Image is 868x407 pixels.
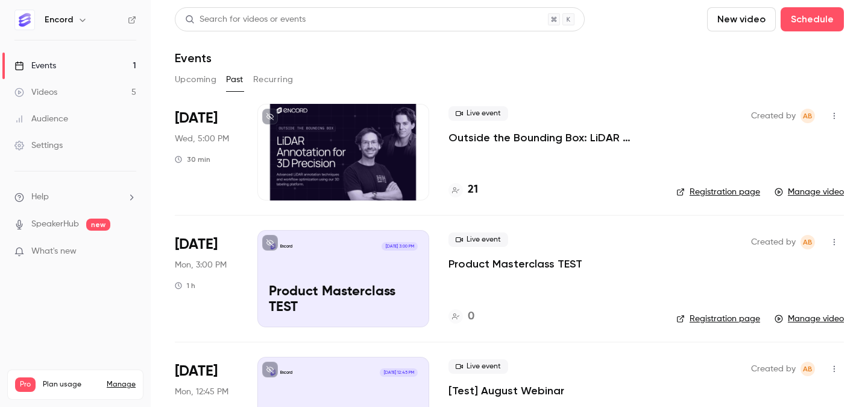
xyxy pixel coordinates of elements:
a: Outside the Bounding Box: LiDAR Annotation for 3D Precision [448,130,657,145]
p: Encord [280,370,292,376]
button: Schedule [781,7,844,31]
span: Live event [448,359,508,374]
span: [DATE] 12:45 PM [380,368,417,377]
div: 30 min [175,155,210,164]
h1: Events [175,51,212,65]
a: [Test] August Webinar [448,383,564,398]
span: Pro [15,377,36,392]
div: Audience [14,113,68,125]
span: Mon, 3:00 PM [175,259,227,271]
p: Encord [280,243,292,249]
span: new [86,219,110,231]
span: AB [803,235,813,249]
span: Live event [448,106,508,121]
div: 1 h [175,281,195,290]
button: Past [226,70,244,89]
span: AB [803,362,813,376]
span: Live event [448,232,508,247]
span: Created by [751,109,796,123]
span: [DATE] 3:00 PM [382,242,417,251]
li: help-dropdown-opener [14,191,136,203]
a: Registration page [676,186,760,198]
div: Search for videos or events [185,13,306,26]
span: Created by [751,235,796,249]
span: Created by [751,362,796,376]
span: Plan usage [43,380,99,389]
a: Manage [107,380,136,389]
a: Product Masterclass TEST [448,257,582,271]
span: Help [31,191,49,203]
a: Manage video [775,313,844,325]
a: 21 [448,182,478,198]
h4: 21 [468,182,478,198]
span: What's new [31,245,77,258]
div: Events [14,60,56,72]
a: Manage video [775,186,844,198]
span: Wed, 5:00 PM [175,133,229,145]
span: [DATE] [175,362,218,381]
button: Upcoming [175,70,216,89]
span: Annabel Benjamin [800,235,815,249]
span: [DATE] [175,235,218,254]
img: Encord [15,10,34,30]
div: Videos [14,86,57,98]
div: Settings [14,139,63,152]
h4: 0 [468,309,474,325]
div: Aug 20 Wed, 5:00 PM (Europe/London) [175,104,238,200]
span: Annabel Benjamin [800,109,815,123]
button: Recurring [253,70,294,89]
a: Product Masterclass TESTEncord[DATE] 3:00 PMProduct Masterclass TEST [257,230,429,327]
iframe: Noticeable Trigger [122,246,136,257]
span: [DATE] [175,109,218,128]
div: Aug 18 Mon, 3:00 PM (Europe/London) [175,230,238,327]
span: AB [803,109,813,123]
button: New video [707,7,776,31]
a: SpeakerHub [31,218,79,231]
span: Annabel Benjamin [800,362,815,376]
span: Mon, 12:45 PM [175,386,228,398]
a: 0 [448,309,474,325]
p: Product Masterclass TEST [269,284,418,316]
h6: Encord [45,14,73,26]
a: Registration page [676,313,760,325]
